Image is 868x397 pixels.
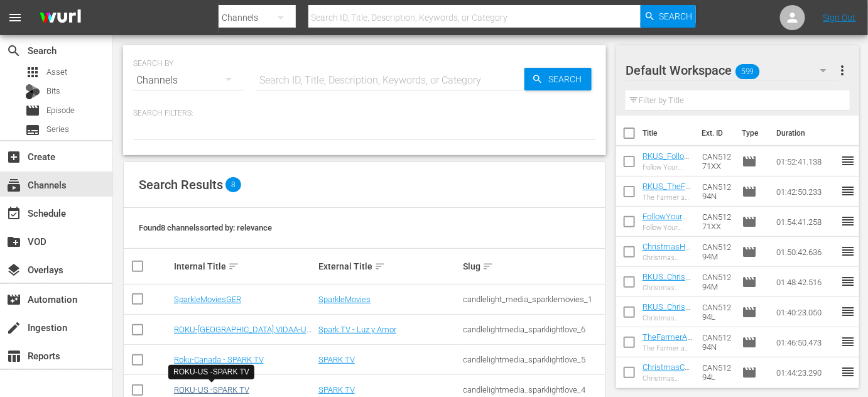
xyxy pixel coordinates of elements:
[46,123,69,136] span: Series
[835,55,850,85] button: more_vert
[643,284,692,292] div: Christmas Harmony
[174,385,249,394] a: ROKU-US -SPARK TV
[643,151,690,170] a: RKUS_FollowYourHeart99
[482,261,494,272] span: sort
[173,367,249,378] div: ROKU-US -SPARK TV
[174,355,264,364] a: Roku-Canada - SPARK TV
[463,259,604,274] div: Slug
[734,116,769,151] th: Type
[840,334,855,349] span: reorder
[6,292,21,307] span: Automation
[318,325,396,334] a: Spark TV - Luz y Amor
[771,327,840,357] td: 01:46:50.473
[318,259,459,274] div: External Title
[174,325,312,353] a: ROKU-[GEOGRAPHIC_DATA],VIDAA-US - Spanish - Spark TV - [PERSON_NAME] y Amor
[374,261,386,272] span: sort
[736,58,760,85] span: 599
[840,244,855,259] span: reorder
[643,193,692,202] div: The Farmer and the Belle – Saving Santaland
[318,355,355,364] a: SPARK TV
[46,104,75,117] span: Episode
[742,214,757,229] span: Episode
[228,261,239,272] span: sort
[840,153,855,168] span: reorder
[46,85,60,97] span: Bits
[25,122,40,138] span: Series
[742,184,757,199] span: Episode
[840,183,855,198] span: reorder
[543,68,592,90] span: Search
[742,275,757,290] span: Episode
[697,207,737,237] td: CAN51271XX
[133,63,244,98] div: Channels
[463,355,604,364] div: candlelightmedia_sparklightlove_5
[695,116,735,151] th: Ext. ID
[463,385,604,394] div: candlelightmedia_sparklightlove_4
[6,178,21,193] span: Channels
[6,320,21,335] span: Ingestion
[30,3,90,33] img: ans4CAIJ8jUAAAAAAAAAAAAAAAAAAAAAAAAgQb4GAAAAAAAAAAAAAAAAAAAAAAAAJMjXAAAAAAAAAAAAAAAAAAAAAAAAgAT5G...
[318,295,371,304] a: SparkleMovies
[840,274,855,289] span: reorder
[771,357,840,388] td: 01:44:23.290
[643,212,692,231] a: FollowYourHeart99_Wurl
[139,223,272,232] span: Found 8 channels sorted by: relevance
[643,242,692,261] a: ChristmasHarmony_Wurl
[643,116,694,151] th: Title
[6,43,21,58] span: Search
[133,108,596,119] p: Search Filters:
[823,13,856,23] a: Sign Out
[659,5,693,28] span: Search
[8,10,23,25] span: menu
[840,304,855,319] span: reorder
[771,297,840,327] td: 01:40:23.050
[742,365,757,380] span: Episode
[46,66,67,79] span: Asset
[697,327,737,357] td: CAN51294N
[643,302,690,330] a: RKUS_ChristmasCupcakes
[6,234,21,249] span: VOD
[643,374,692,383] div: Christmas Cupcakes
[25,84,40,99] div: Bits
[769,116,844,151] th: Duration
[174,295,241,304] a: SparkleMoviesGER
[6,206,21,221] span: Schedule
[641,5,696,28] button: Search
[643,163,692,171] div: Follow Your Heart
[643,272,692,291] a: RKUS_ChristmasHarmony
[643,332,692,370] a: TheFarmerAndTheBelle_SavingSantaland_Wurl
[25,65,40,80] span: Asset
[771,237,840,267] td: 01:50:42.636
[697,237,737,267] td: CAN51294M
[643,344,692,352] div: The Farmer and the Belle – Saving Santaland
[697,357,737,388] td: CAN51294L
[139,177,223,192] span: Search Results
[174,259,315,274] div: Internal Title
[771,146,840,177] td: 01:52:41.138
[697,146,737,177] td: CAN51271XX
[626,53,838,88] div: Default Workspace
[25,103,40,118] span: Episode
[6,349,21,364] span: Reports
[524,68,592,90] button: Search
[6,150,21,165] span: Create
[225,177,241,192] span: 8
[643,182,692,219] a: RKUS_TheFarmerAndTheBelle_SavingSantaland
[697,297,737,327] td: CAN51294L
[643,224,692,232] div: Follow Your Heart
[840,364,855,379] span: reorder
[6,263,21,278] span: Overlays
[840,214,855,229] span: reorder
[643,254,692,262] div: Christmas Harmony
[771,267,840,297] td: 01:48:42.516
[643,362,690,381] a: ChristmasCupcakes_Wurl
[697,177,737,207] td: CAN51294N
[835,63,850,78] span: more_vert
[463,295,604,304] div: candlelight_media_sparklemovies_1
[463,325,604,334] div: candlelightmedia_sparklightlove_6
[742,154,757,169] span: Episode
[771,207,840,237] td: 01:54:41.258
[643,314,692,322] div: Christmas Cupcakes
[742,335,757,350] span: Episode
[318,385,355,394] a: SPARK TV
